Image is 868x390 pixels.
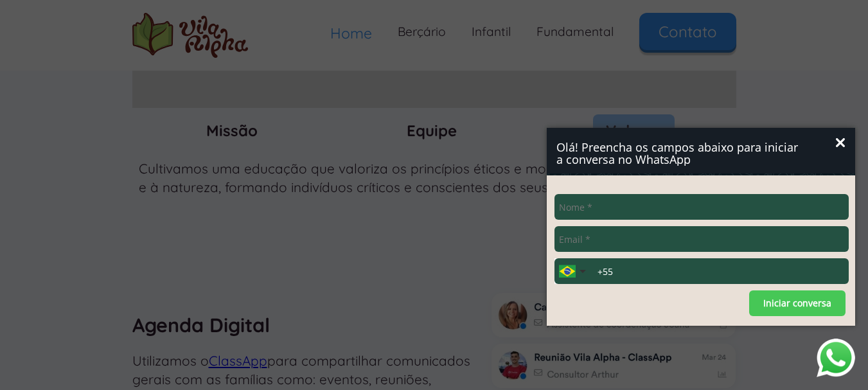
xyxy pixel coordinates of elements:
button: Abrir WhatsApp [817,338,855,377]
button: Iniciar conversa [749,290,846,316]
span: Olá! Preencha os campos abaixo para iniciar [556,139,798,155]
input: Nome * [554,194,849,220]
img: br.svg [559,265,576,278]
div: Escolha seu país [554,258,593,284]
span: a conversa no WhatsApp [556,152,691,167]
input: Email * [554,226,849,252]
input: Telefone * [593,258,849,284]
